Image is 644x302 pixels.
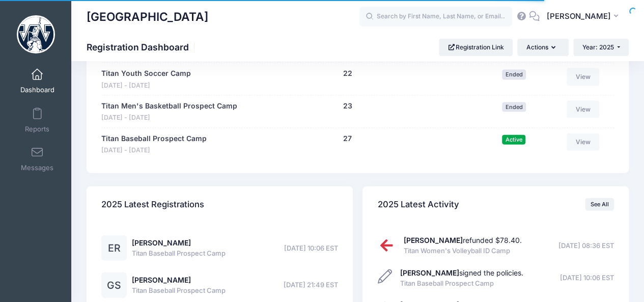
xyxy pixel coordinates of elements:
[567,101,599,118] a: View
[132,286,226,296] span: Titan Baseball Prospect Camp
[101,272,127,298] div: GS
[284,243,338,254] span: [DATE] 10:06 EST
[502,70,526,79] span: Ended
[502,135,525,145] span: Active
[101,81,191,91] span: [DATE] - [DATE]
[502,102,526,112] span: Ended
[132,238,191,247] a: [PERSON_NAME]
[101,282,127,290] a: GS
[404,236,522,244] a: [PERSON_NAME]refunded $78.40.
[101,146,207,155] span: [DATE] - [DATE]
[400,268,523,277] a: [PERSON_NAME]signed the policies.
[21,164,53,173] span: Messages
[13,63,62,99] a: Dashboard
[582,43,614,51] span: Year: 2025
[404,236,463,244] strong: [PERSON_NAME]
[25,125,49,133] span: Reports
[404,246,522,256] span: Titan Women's Volleyball ID Camp
[101,101,237,112] a: Titan Men's Basketball Prospect Camp
[13,102,62,138] a: Reports
[343,68,352,79] button: 22
[101,235,127,261] div: ER
[343,101,352,112] button: 23
[567,68,599,86] a: View
[132,249,226,259] span: Titan Baseball Prospect Camp
[101,113,237,123] span: [DATE] - [DATE]
[400,268,459,277] strong: [PERSON_NAME]
[101,68,191,79] a: Titan Youth Soccer Camp
[13,141,62,177] a: Messages
[573,39,629,56] button: Year: 2025
[560,273,614,283] span: [DATE] 10:06 EST
[87,5,208,29] h1: [GEOGRAPHIC_DATA]
[558,241,614,251] span: [DATE] 08:36 EST
[343,133,352,144] button: 27
[400,279,523,289] span: Titan Baseball Prospect Camp
[17,15,55,53] img: Westminster College
[540,5,629,29] button: [PERSON_NAME]
[101,244,127,253] a: ER
[567,133,599,151] a: View
[132,276,191,284] a: [PERSON_NAME]
[284,280,338,290] span: [DATE] 21:49 EST
[439,39,513,56] a: Registration Link
[101,190,204,219] h4: 2025 Latest Registrations
[20,86,54,95] span: Dashboard
[101,133,207,144] a: Titan Baseball Prospect Camp
[87,42,198,52] h1: Registration Dashboard
[378,190,459,219] h4: 2025 Latest Activity
[359,7,512,27] input: Search by First Name, Last Name, or Email...
[517,39,568,56] button: Actions
[546,11,610,22] span: [PERSON_NAME]
[585,198,614,210] a: See All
